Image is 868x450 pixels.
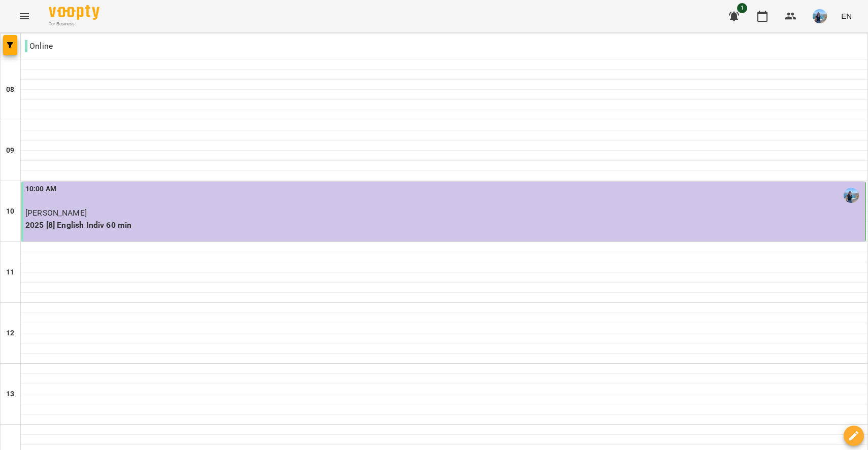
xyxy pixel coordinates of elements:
[25,40,53,52] p: Online
[6,267,14,278] h6: 11
[6,84,14,95] h6: 08
[6,328,14,339] h6: 12
[49,21,99,27] span: For Business
[25,184,56,195] label: 10:00 AM
[25,208,87,218] span: [PERSON_NAME]
[25,219,863,231] p: 2025 [8] English Indiv 60 min
[6,206,14,217] h6: 10
[837,7,856,25] button: EN
[6,145,14,156] h6: 09
[844,188,859,203] img: Ковальовська Анастасія Вячеславівна (а)
[813,9,827,23] img: 8b0d75930c4dba3d36228cba45c651ae.jpg
[12,4,37,28] button: Menu
[841,11,852,21] span: EN
[737,3,747,13] span: 1
[6,389,14,400] h6: 13
[49,5,99,20] img: Voopty Logo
